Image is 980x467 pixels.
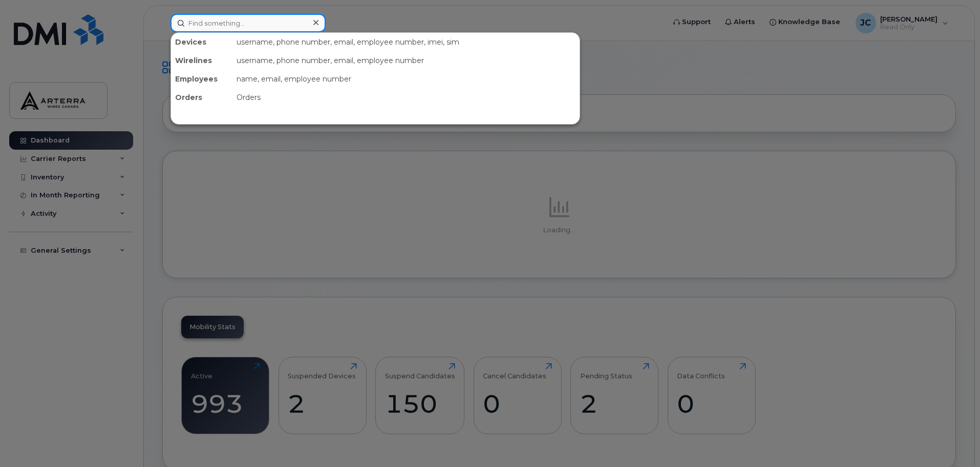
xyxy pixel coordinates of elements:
[232,70,580,88] div: name, email, employee number
[171,70,232,88] div: Employees
[171,88,232,107] div: Orders
[171,33,232,51] div: Devices
[232,33,580,51] div: username, phone number, email, employee number, imei, sim
[232,51,580,70] div: username, phone number, email, employee number
[232,88,580,107] div: Orders
[171,51,232,70] div: Wirelines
